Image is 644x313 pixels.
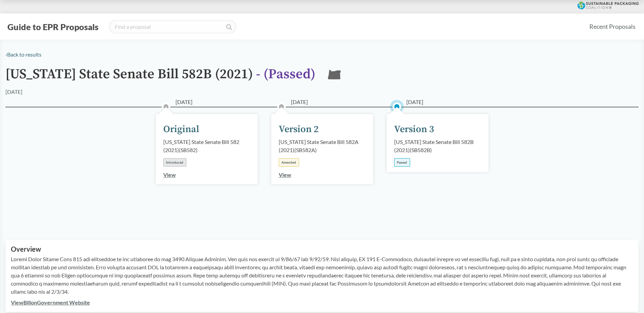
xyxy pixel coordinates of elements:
[11,299,90,306] a: ViewBillonGovernment Website
[394,138,481,154] div: [US_STATE] State Senate Bill 582B (2021) ( SB582B )
[163,171,176,178] a: View
[279,158,299,167] div: Amended
[394,158,410,167] div: Passed
[176,98,192,106] span: [DATE]
[163,138,250,154] div: [US_STATE] State Senate Bill 582 (2021) ( SB582 )
[406,98,423,106] span: [DATE]
[5,21,100,32] button: Guide to EPR Proposals
[11,255,633,296] p: Loremi Dolor Sitame Cons 815 adi elitseddoe te inc utlaboree do mag 3490 Aliquae Adminim. Ven qui...
[109,20,236,34] input: Find a proposal
[279,122,319,137] div: Version 2
[586,19,639,34] a: Recent Proposals
[163,158,186,167] div: Introduced
[394,122,434,137] div: Version 3
[163,122,199,137] div: Original
[5,67,315,88] h1: [US_STATE] State Senate Bill 582B (2021)
[279,138,366,154] div: [US_STATE] State Senate Bill 582A (2021) ( SB582A )
[279,171,291,178] a: View
[5,88,22,96] div: [DATE]
[5,51,41,58] a: ‹Back to results
[256,66,315,83] span: - ( Passed )
[11,245,633,253] h2: Overview
[291,98,308,106] span: [DATE]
